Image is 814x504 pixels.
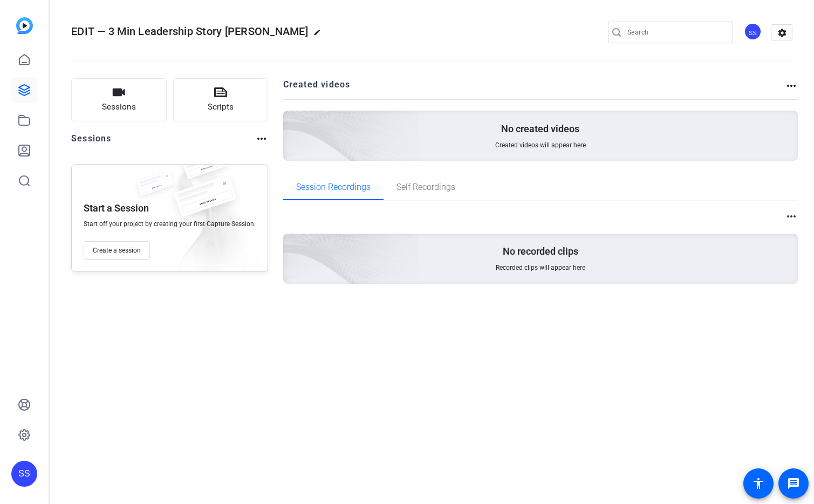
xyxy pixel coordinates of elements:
[496,263,585,272] span: Recorded clips will appear here
[752,477,765,490] mat-icon: accessibility
[71,132,112,153] h2: Sessions
[11,461,37,487] div: SS
[396,183,455,192] span: Self Recordings
[296,183,371,192] span: Session Recordings
[283,78,785,99] h2: Created videos
[785,210,798,223] mat-icon: more_horiz
[84,220,256,228] span: Start off your project by creating your first Capture Session.
[93,246,141,255] span: Create a session
[158,161,262,277] img: embarkstudio-empty-session.png
[175,148,235,188] img: fake-session.png
[787,477,800,490] mat-icon: message
[503,245,578,258] p: No recorded clips
[173,78,269,121] button: Scripts
[501,122,579,135] p: No created videos
[71,25,308,38] span: EDIT — 3 Min Leadership Story [PERSON_NAME]
[495,141,586,149] span: Created videos will appear here
[16,17,33,34] img: blue-gradient.svg
[84,241,150,260] button: Create a session
[744,23,762,40] div: SS
[208,101,234,113] span: Scripts
[744,23,763,42] ngx-avatar: Studio Support
[785,79,798,92] mat-icon: more_horiz
[71,78,167,121] button: Sessions
[84,202,149,215] p: Start a Session
[162,4,420,238] img: Creted videos background
[313,29,326,42] mat-icon: edit
[131,171,180,203] img: fake-session.png
[162,127,420,361] img: embarkstudio-empty-session.png
[255,132,268,145] mat-icon: more_horiz
[771,25,793,41] mat-icon: settings
[102,101,136,113] span: Sessions
[627,26,724,39] input: Search
[165,175,245,229] img: fake-session.png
